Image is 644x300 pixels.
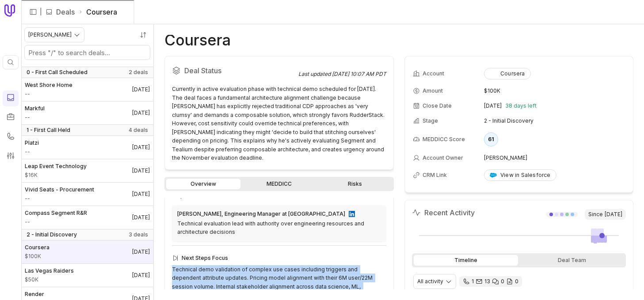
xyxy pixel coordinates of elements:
a: West Shore Home--[DATE] [21,78,153,101]
time: Deal Close Date [132,86,150,93]
span: Amount [25,276,74,283]
time: Deal Close Date [132,109,150,116]
span: Coursera [25,244,50,251]
span: West Shore Home [25,82,72,89]
div: Timeline [414,255,518,266]
time: Deal Close Date [132,214,150,221]
span: 4 deals [129,127,148,134]
div: Coursera [490,70,525,77]
span: Account [423,70,444,77]
a: View in Salesforce [484,169,556,181]
span: Amount [25,253,50,260]
a: Leap Event Technology$16K[DATE] [21,159,153,182]
span: Platzi [25,139,39,146]
td: [PERSON_NAME] [484,151,625,165]
a: Coursera$100K[DATE] [21,240,153,263]
span: Amount [25,172,87,179]
div: View in Salesforce [490,172,551,179]
li: Coursera [78,7,117,17]
h2: Deal Status [172,64,298,78]
span: Close Date [423,102,452,109]
span: Stage [423,117,438,124]
span: Amount [25,195,94,202]
span: 3 deals [129,231,148,238]
span: Vivid Seats - Procurement [25,186,94,193]
span: Account Owner [423,154,463,161]
time: [DATE] [605,211,622,218]
span: Amount [25,90,72,97]
div: 61 [484,132,498,146]
span: Leap Event Technology [25,163,87,170]
input: Search deals by name [25,45,150,60]
span: Amount [423,87,443,94]
nav: Deals [21,24,154,300]
time: Deal Close Date [132,144,150,151]
div: Next Steps Focus [172,253,386,263]
button: Expand sidebar [27,5,40,19]
div: Currently in active evaluation phase with technical demo scheduled for [DATE]. The deal faces a f... [172,85,386,162]
time: Deal Close Date [132,272,150,279]
span: | [40,7,42,17]
a: Markful--[DATE] [21,101,153,124]
td: $100K [484,84,625,98]
span: Amount [25,114,45,121]
div: Deal Team [520,255,624,266]
h2: Recent Activity [412,207,475,218]
time: Deal Close Date [132,167,150,174]
a: Platzi--[DATE] [21,136,153,159]
span: Markful [25,105,45,112]
a: Deals [56,7,75,17]
a: MEDDICC [242,179,316,189]
span: CRM Link [423,172,447,179]
div: [PERSON_NAME], Engineering Manager at [GEOGRAPHIC_DATA] [177,210,345,217]
time: [DATE] 10:07 AM PDT [332,71,386,77]
td: 2 - Initial Discovery [484,114,625,128]
span: 2 - Initial Discovery [27,231,77,238]
span: 0 - First Call Scheduled [27,69,88,76]
span: Render [25,291,44,298]
div: 1 call and 13 email threads [459,276,522,287]
button: Sort by [137,28,150,41]
span: 2 deals [129,69,148,76]
span: MEDDICC Score [423,136,465,143]
button: Coursera [484,68,531,79]
span: Las Vegas Raiders [25,267,74,274]
time: Deal Close Date [132,248,150,255]
a: Vivid Seats - Procurement--[DATE] [21,183,153,206]
span: 38 days left [505,102,537,109]
time: Deal Close Date [132,191,150,198]
span: Amount [25,218,87,225]
div: Last updated [298,71,386,78]
time: [DATE] [484,102,502,109]
h1: Coursera [164,35,231,45]
div: Technical evaluation lead with authority over engineering resources and architecture decisions [177,219,381,236]
span: Amount [25,148,39,155]
a: Risks [318,179,392,189]
a: Compass Segment R&R--[DATE] [21,206,153,229]
span: 1 - First Call Held [27,127,70,134]
img: LinkedIn [349,211,355,217]
a: Overview [166,179,240,189]
a: Las Vegas Raiders$50K[DATE] [21,264,153,287]
span: Compass Segment R&R [25,210,87,217]
span: Since [585,209,626,220]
